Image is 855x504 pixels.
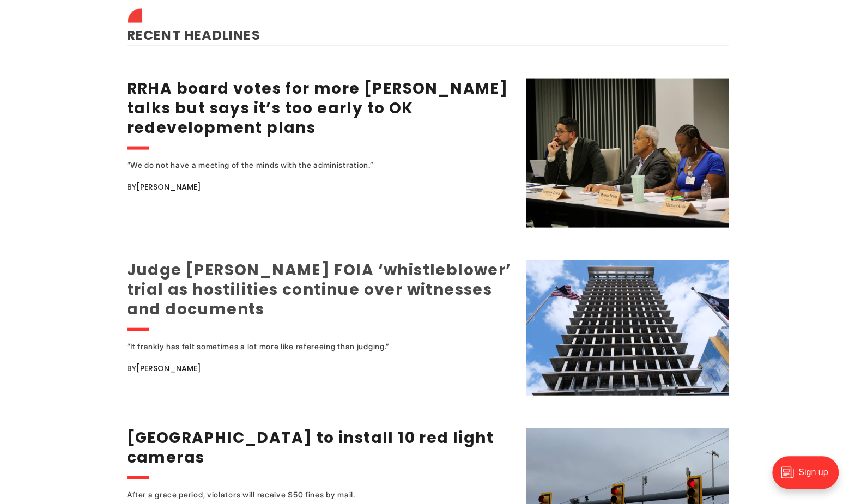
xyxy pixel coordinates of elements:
div: “We do not have a meeting of the minds with the administration.” [127,159,481,172]
h2: Recent Headlines [127,11,729,45]
a: RRHA board votes for more [PERSON_NAME] talks but says it’s too early to OK redevelopment plans [127,78,508,138]
div: After a grace period, violators will receive $50 fines by mail. [127,488,481,501]
a: [PERSON_NAME] [136,181,201,192]
div: By [127,362,512,375]
img: RRHA board votes for more Gilpin talks but says it’s too early to OK redevelopment plans [526,79,729,228]
a: [GEOGRAPHIC_DATA] to install 10 red light cameras [127,427,494,468]
a: [PERSON_NAME] [136,363,201,374]
div: “It frankly has felt sometimes a lot more like refereeing than judging.” [127,340,481,353]
iframe: portal-trigger [763,451,855,504]
div: By [127,180,512,193]
img: Judge postpones FOIA ‘whistleblower’ trial as hostilities continue over witnesses and documents [526,260,729,396]
a: Judge [PERSON_NAME] FOIA ‘whistleblower’ trial as hostilities continue over witnesses and documents [127,259,512,320]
